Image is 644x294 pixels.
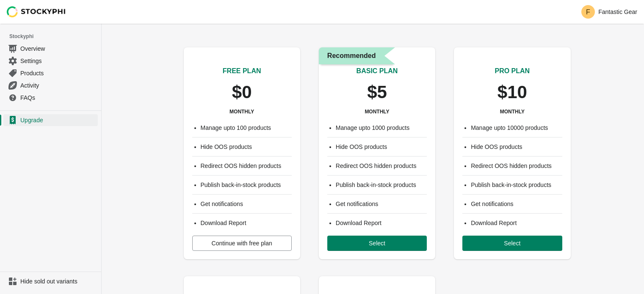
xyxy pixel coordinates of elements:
li: Redirect OOS hidden products [201,162,292,170]
button: Avatar with initials FFantastic Gear [578,3,641,20]
li: Hide OOS products [336,143,427,151]
span: Upgrade [20,116,96,124]
button: Select [462,236,562,251]
span: Select [504,240,520,247]
text: F [586,8,590,16]
span: FAQs [20,93,96,102]
li: Manage upto 10000 products [471,124,562,132]
li: Get notifications [201,200,292,208]
h3: MONTHLY [365,108,389,115]
li: Manage upto 1000 products [336,124,427,132]
span: Products [20,69,96,77]
span: Stockyphi [9,32,101,41]
p: $0 [232,83,252,102]
span: Select [369,240,385,247]
a: Upgrade [3,114,98,126]
li: Hide OOS products [471,143,562,151]
span: FREE PLAN [223,67,261,74]
span: Continue with free plan [212,240,272,247]
li: Download Report [201,219,292,227]
li: Redirect OOS hidden products [471,162,562,170]
li: Publish back-in-stock products [201,181,292,189]
img: Stockyphi [7,6,66,17]
button: Select [327,236,427,251]
h3: MONTHLY [500,108,525,115]
li: Hide OOS products [201,143,292,151]
li: Download Report [471,219,562,227]
a: Settings [3,55,98,67]
li: Publish back-in-stock products [336,181,427,189]
a: Hide sold out variants [3,275,98,287]
li: Manage upto 100 products [201,124,292,132]
span: PRO PLAN [495,67,530,74]
p: Fantastic Gear [598,8,637,15]
li: Publish back-in-stock products [471,181,562,189]
a: Products [3,67,98,79]
li: Redirect OOS hidden products [336,162,427,170]
p: $10 [498,83,527,102]
span: Settings [20,57,96,65]
span: Hide sold out variants [20,277,96,286]
button: Continue with free plan [192,236,292,251]
span: Overview [20,44,96,53]
li: Download Report [336,219,427,227]
a: Activity [3,79,98,91]
span: Recommended [327,51,376,61]
p: $5 [367,83,387,102]
span: Activity [20,81,96,90]
li: Get notifications [336,200,427,208]
a: FAQs [3,91,98,104]
h3: MONTHLY [229,108,254,115]
span: Avatar with initials F [581,5,595,19]
span: BASIC PLAN [357,67,398,74]
a: Overview [3,42,98,55]
li: Get notifications [471,200,562,208]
